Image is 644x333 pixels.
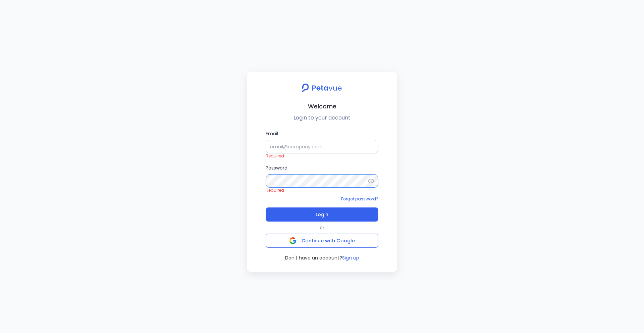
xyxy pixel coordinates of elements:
img: petavue logo [298,80,346,96]
div: Required [266,153,378,159]
button: Continue with Google [266,234,378,248]
span: Continue with Google [302,237,355,244]
span: Login [316,210,328,219]
a: Forgot password? [341,196,378,202]
h2: Welcome [252,101,392,111]
span: or [320,224,324,231]
label: Email [266,130,378,153]
input: Password [266,174,378,188]
label: Password [266,164,378,188]
div: Required [266,188,378,193]
p: Login to your account [252,114,392,122]
input: Email [266,140,378,153]
button: Sign up [342,254,359,261]
span: Don't have an account? [285,254,342,261]
button: Login [266,207,378,222]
